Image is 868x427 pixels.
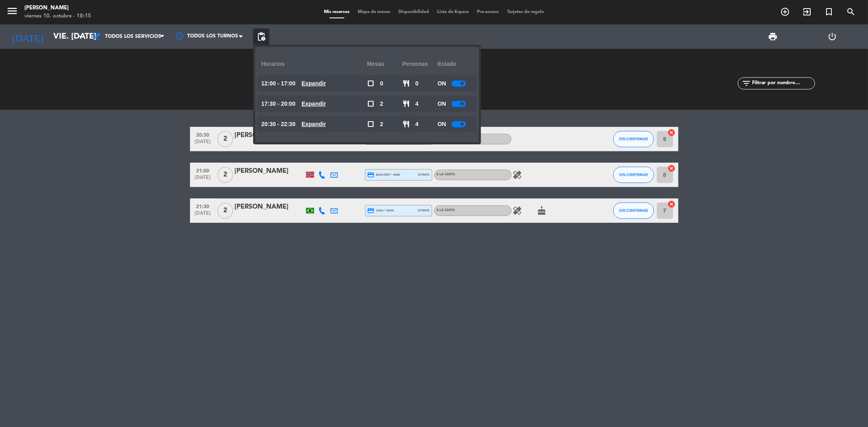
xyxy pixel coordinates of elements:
span: ON [437,120,446,129]
i: filter_list [742,78,752,88]
div: Estado [437,53,473,75]
span: WALK IN [796,5,818,19]
span: SIN CONFIRMAR [619,172,648,177]
input: Filtrar por nombre... [752,79,815,88]
span: 2 [217,167,233,183]
span: check_box_outline_blank [367,80,374,87]
span: [DATE] [193,211,213,220]
div: Mesas [367,53,402,75]
span: 17:30 - 20:00 [261,99,295,109]
i: [DATE] [6,28,49,46]
div: viernes 10. octubre - 18:15 [24,12,91,20]
i: cancel [668,200,676,208]
div: Horarios [261,53,367,75]
i: search [846,7,856,17]
i: power_settings_new [827,32,837,41]
button: SIN CONFIRMAR [613,167,654,183]
i: turned_in_not [824,7,834,17]
span: check_box_outline_blank [367,100,374,107]
span: stripe [418,208,430,213]
div: [PERSON_NAME] [24,4,91,12]
span: 4 [415,120,419,129]
span: restaurant [402,100,410,107]
div: [PERSON_NAME] [235,202,304,212]
i: cancel [668,129,676,137]
div: LOG OUT [802,24,862,49]
span: visa * 5000 [367,207,394,214]
span: ON [437,99,446,109]
span: 12:00 - 17:00 [261,79,295,88]
span: 21:00 [193,166,213,175]
span: Tarjetas de regalo [503,10,548,14]
span: 2 [217,131,233,147]
span: Pre-acceso [473,10,503,14]
i: arrow_drop_down [76,32,85,41]
span: [DATE] [193,175,213,184]
span: Mis reservas [320,10,354,14]
span: 4 [415,99,419,109]
span: 2 [380,99,383,109]
i: menu [6,5,18,17]
span: Reserva especial [818,5,840,19]
span: 20:30 - 22:30 [261,120,295,129]
span: restaurant [402,120,410,128]
span: restaurant [402,80,410,87]
span: 20:30 [193,130,213,139]
span: Todos los servicios [105,34,161,39]
div: [PERSON_NAME] [235,166,304,176]
span: ON [437,79,446,88]
i: cancel [668,164,676,172]
span: 0 [380,79,383,88]
button: menu [6,5,18,20]
span: A LA CARTA [437,209,455,212]
span: BUSCAR [840,5,862,19]
i: credit_card [367,207,375,214]
span: RESERVAR MESA [774,5,796,19]
span: master * 4508 [367,171,400,179]
span: 2 [380,120,383,129]
span: print [768,32,778,41]
i: healing [513,206,523,216]
div: personas [402,53,438,75]
u: Expandir [302,80,326,87]
span: [DATE] [193,139,213,148]
div: [PERSON_NAME] [235,130,304,141]
i: cake [537,206,547,216]
i: healing [513,170,523,180]
button: SIN CONFIRMAR [613,203,654,219]
button: SIN CONFIRMAR [613,131,654,147]
span: pending_actions [256,32,266,41]
span: SIN CONFIRMAR [619,208,648,213]
span: SIN CONFIRMAR [619,137,648,141]
span: Mapa de mesas [354,10,394,14]
u: Expandir [302,121,326,127]
span: A LA CARTA [437,173,455,176]
span: Disponibilidad [394,10,433,14]
span: 2 [217,203,233,219]
span: 21:30 [193,201,213,211]
span: check_box_outline_blank [367,120,374,128]
span: stripe [418,172,430,177]
span: 0 [415,79,419,88]
span: Lista de Espera [433,10,473,14]
i: exit_to_app [802,7,812,17]
i: add_circle_outline [780,7,790,17]
u: Expandir [302,100,326,107]
i: credit_card [367,171,375,179]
